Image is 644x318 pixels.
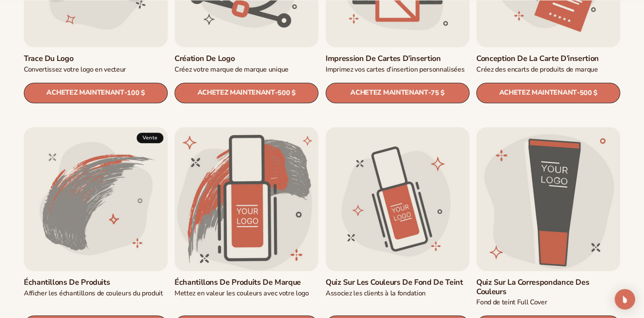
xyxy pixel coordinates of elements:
[476,278,620,296] a: Quiz sur la correspondance des couleurs
[24,278,168,287] a: Échantillons de produits
[615,289,635,309] div: Ouvrez Intercom Messenger
[175,55,318,64] a: Création de logo
[326,55,469,64] a: Impression de cartes d’insertion
[24,55,168,64] a: Trace du logo
[175,278,318,287] a: Échantillons de produits de marque
[175,83,318,103] a: ACHETEZ MAINTENANT- 500 $
[24,83,168,103] a: ACHETEZ MAINTENANT- 100 $
[326,278,469,287] a: Quiz sur les couleurs de fond de teint
[326,83,469,103] a: ACHETEZ MAINTENANT- 75 $
[476,55,620,64] a: Conception de la carte d’insertion
[476,83,620,103] a: ACHETEZ MAINTENANT- 500 $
